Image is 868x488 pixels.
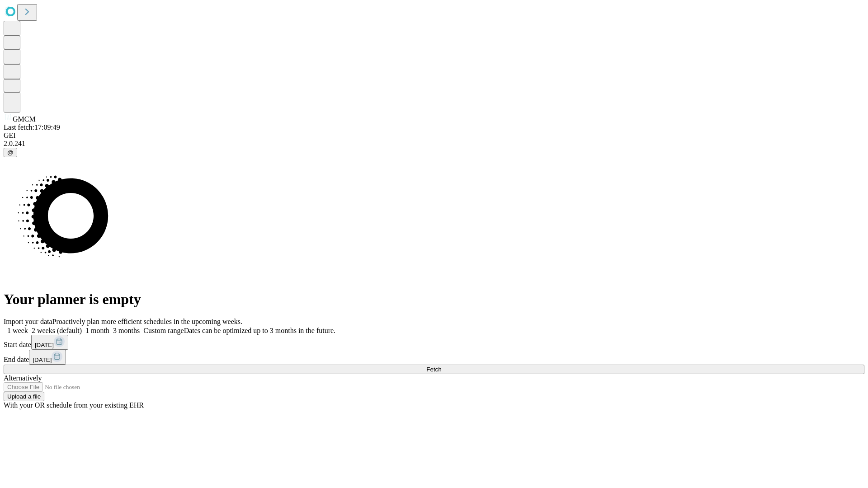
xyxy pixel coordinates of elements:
[426,366,441,373] span: Fetch
[7,327,28,334] span: 1 week
[4,350,864,365] div: End date
[33,357,52,363] span: [DATE]
[4,131,864,140] div: GEI
[4,392,44,401] button: Upload a file
[4,365,864,374] button: Fetch
[4,291,864,308] h1: Your planner is empty
[4,318,52,325] span: Import your data
[13,115,36,123] span: GMCM
[4,401,144,409] span: With your OR schedule from your existing EHR
[7,149,14,156] span: @
[4,148,17,157] button: @
[4,140,864,148] div: 2.0.241
[32,327,82,334] span: 2 weeks (default)
[52,318,242,325] span: Proactively plan more efficient schedules in the upcoming weeks.
[184,327,335,334] span: Dates can be optimized up to 3 months in the future.
[29,350,66,365] button: [DATE]
[4,374,42,382] span: Alternatively
[85,327,109,334] span: 1 month
[4,123,60,131] span: Last fetch: 17:09:49
[4,335,864,350] div: Start date
[31,335,68,350] button: [DATE]
[143,327,184,334] span: Custom range
[35,342,54,348] span: [DATE]
[113,327,140,334] span: 3 months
